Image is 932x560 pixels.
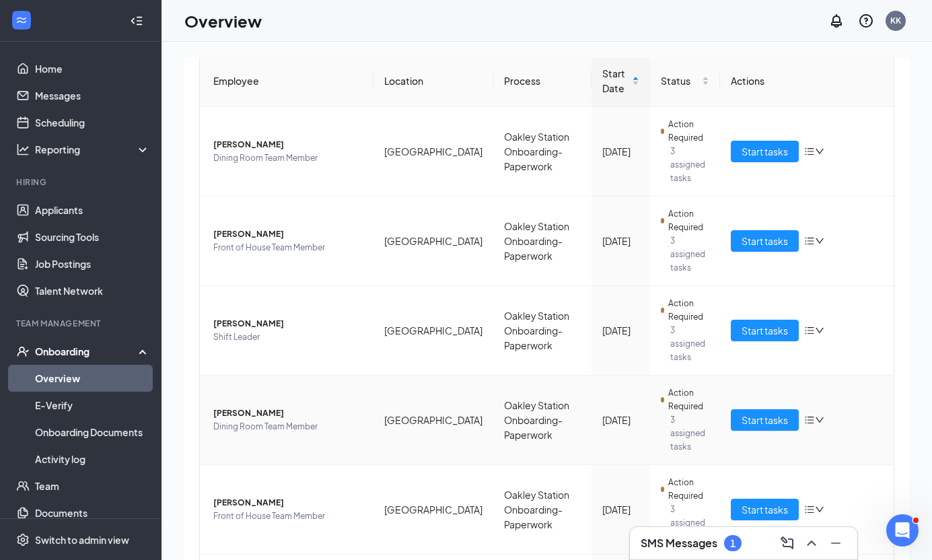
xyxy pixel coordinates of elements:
[493,55,592,107] th: Process
[213,496,363,510] span: [PERSON_NAME]
[213,420,363,433] span: Dining Room Team Member
[213,330,363,344] span: Shift Leader
[825,532,847,554] button: Minimize
[731,320,799,341] button: Start tasks
[373,376,493,465] td: [GEOGRAPHIC_DATA]
[815,326,824,335] span: down
[213,228,363,241] span: [PERSON_NAME]
[602,234,639,248] div: [DATE]
[731,499,799,520] button: Start tasks
[815,236,824,246] span: down
[35,55,150,82] a: Home
[602,413,639,427] div: [DATE]
[493,107,592,197] td: Oakley Station Onboarding-Paperwork
[35,109,150,136] a: Scheduling
[730,538,736,549] div: 1
[661,73,700,88] span: Status
[493,376,592,465] td: Oakley Station Onboarding-Paperwork
[777,532,798,554] button: ComposeMessage
[16,533,30,547] svg: Settings
[668,297,709,324] span: Action Required
[779,535,795,551] svg: ComposeMessage
[804,146,815,157] span: bars
[200,55,373,107] th: Employee
[213,241,363,254] span: Front of House Team Member
[742,413,788,427] span: Start tasks
[35,143,151,156] div: Reporting
[670,413,710,454] span: 3 assigned tasks
[373,55,493,107] th: Location
[670,324,710,364] span: 3 assigned tasks
[804,236,815,246] span: bars
[16,318,147,329] div: Team Management
[35,345,139,358] div: Onboarding
[35,82,150,109] a: Messages
[213,407,363,420] span: [PERSON_NAME]
[815,147,824,156] span: down
[731,409,799,431] button: Start tasks
[668,386,709,413] span: Action Required
[493,197,592,286] td: Oakley Station Onboarding-Paperwork
[35,392,150,419] a: E-Verify
[35,223,150,250] a: Sourcing Tools
[373,197,493,286] td: [GEOGRAPHIC_DATA]
[602,144,639,159] div: [DATE]
[16,345,30,358] svg: UserCheck
[828,13,845,29] svg: Notifications
[815,505,824,514] span: down
[493,465,592,555] td: Oakley Station Onboarding-Paperwork
[35,533,129,547] div: Switch to admin view
[668,118,709,145] span: Action Required
[373,286,493,376] td: [GEOGRAPHIC_DATA]
[16,176,147,188] div: Hiring
[602,323,639,338] div: [DATE]
[35,250,150,277] a: Job Postings
[886,514,919,547] iframe: Intercom live chat
[858,13,874,29] svg: QuestionInfo
[804,504,815,515] span: bars
[804,325,815,336] span: bars
[373,465,493,555] td: [GEOGRAPHIC_DATA]
[828,535,844,551] svg: Minimize
[742,144,788,159] span: Start tasks
[213,317,363,330] span: [PERSON_NAME]
[373,107,493,197] td: [GEOGRAPHIC_DATA]
[213,510,363,523] span: Front of House Team Member
[815,415,824,425] span: down
[15,13,28,27] svg: WorkstreamLogo
[668,207,709,234] span: Action Required
[16,143,30,156] svg: Analysis
[641,536,717,551] h3: SMS Messages
[35,499,150,526] a: Documents
[213,151,363,165] span: Dining Room Team Member
[804,415,815,425] span: bars
[668,476,709,503] span: Action Required
[720,55,894,107] th: Actions
[801,532,822,554] button: ChevronUp
[742,502,788,517] span: Start tasks
[493,286,592,376] td: Oakley Station Onboarding-Paperwork
[670,145,710,185] span: 3 assigned tasks
[890,15,901,26] div: KK
[35,277,150,304] a: Talent Network
[35,365,150,392] a: Overview
[670,503,710,543] span: 3 assigned tasks
[731,230,799,252] button: Start tasks
[742,234,788,248] span: Start tasks
[602,502,639,517] div: [DATE]
[35,197,150,223] a: Applicants
[731,141,799,162] button: Start tasks
[670,234,710,275] span: 3 assigned tasks
[650,55,721,107] th: Status
[742,323,788,338] span: Start tasks
[213,138,363,151] span: [PERSON_NAME]
[130,14,143,28] svg: Collapse
[184,9,262,32] h1: Overview
[803,535,820,551] svg: ChevronUp
[35,446,150,473] a: Activity log
[35,473,150,499] a: Team
[602,66,629,96] span: Start Date
[35,419,150,446] a: Onboarding Documents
